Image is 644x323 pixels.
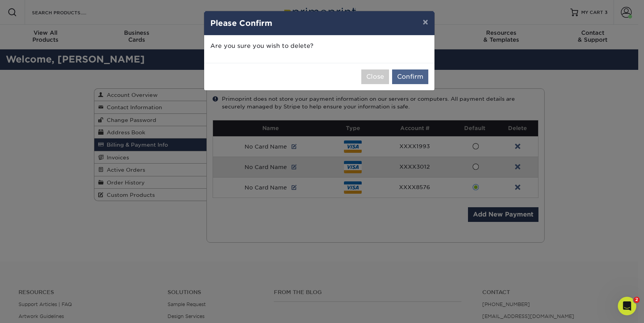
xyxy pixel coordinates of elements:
[210,42,428,51] p: Are you sure you wish to delete?
[361,69,389,84] button: Close
[392,69,428,84] button: Confirm
[416,11,434,33] button: ×
[634,297,640,303] span: 2
[210,17,428,29] h4: Please Confirm
[618,297,636,315] iframe: Intercom live chat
